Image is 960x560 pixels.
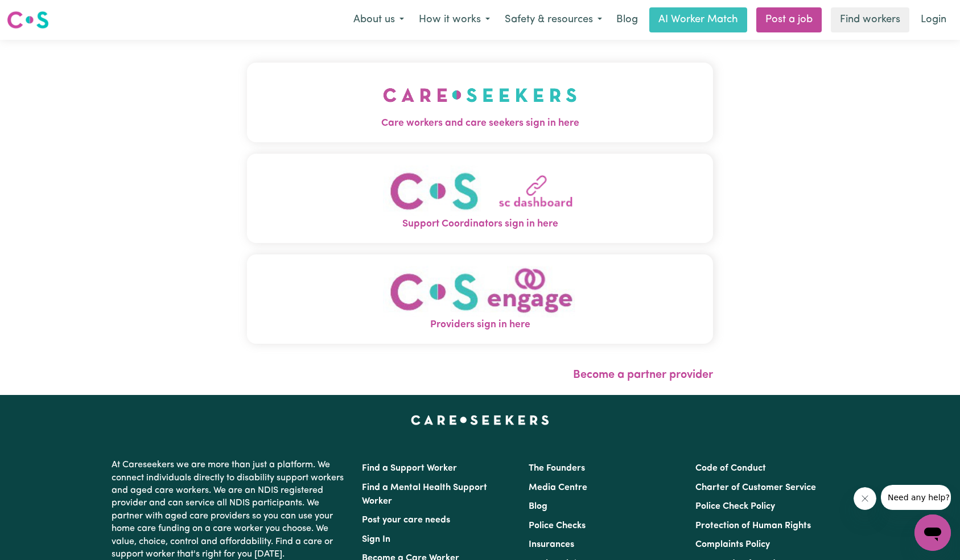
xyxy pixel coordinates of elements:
[854,487,876,510] iframe: Close message
[529,502,547,511] a: Blog
[831,7,909,32] a: Find workers
[411,415,549,425] a: Careseekers home page
[362,464,457,473] a: Find a Support Worker
[695,464,766,473] a: Code of Conduct
[247,318,714,332] span: Providers sign in here
[247,154,714,243] button: Support Coordinators sign in here
[914,514,951,551] iframe: Button to launch messaging window
[649,7,747,32] a: AI Worker Match
[362,483,487,506] a: Find a Mental Health Support Worker
[695,540,770,549] a: Complaints Policy
[573,369,713,381] a: Become a partner provider
[695,483,816,492] a: Charter of Customer Service
[914,7,953,32] a: Login
[529,483,587,492] a: Media Centre
[411,8,497,32] button: How it works
[346,8,411,32] button: About us
[7,7,49,33] a: Careseekers logo
[247,254,714,344] button: Providers sign in here
[881,485,951,510] iframe: Message from company
[529,540,574,549] a: Insurances
[695,521,811,530] a: Protection of Human Rights
[362,535,390,544] a: Sign In
[756,7,822,32] a: Post a job
[529,521,586,530] a: Police Checks
[247,63,714,142] button: Care workers and care seekers sign in here
[7,10,49,30] img: Careseekers logo
[695,502,775,511] a: Police Check Policy
[497,8,609,32] button: Safety & resources
[529,464,585,473] a: The Founders
[247,116,714,131] span: Care workers and care seekers sign in here
[247,217,714,232] span: Support Coordinators sign in here
[609,7,645,32] a: Blog
[362,516,450,525] a: Post your care needs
